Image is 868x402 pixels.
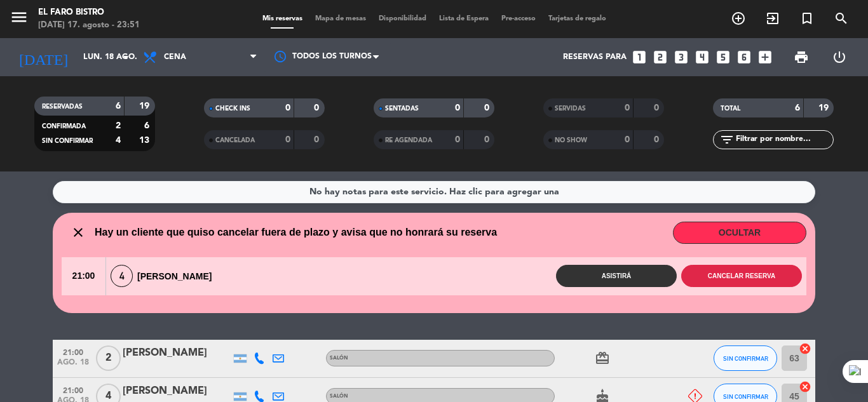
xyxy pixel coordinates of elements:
strong: 4 [116,136,121,145]
strong: 0 [455,135,460,144]
strong: 6 [116,102,121,111]
strong: 0 [654,135,661,144]
strong: 19 [818,104,831,112]
strong: 0 [285,104,290,112]
strong: 0 [285,135,290,144]
strong: 19 [139,102,152,111]
strong: 0 [625,104,630,112]
div: No hay notas para este servicio. Haz clic para agregar una [309,185,559,199]
i: looks_5 [715,49,731,65]
i: menu [10,8,29,27]
strong: 13 [139,136,152,145]
span: SERVIDAS [555,105,586,112]
i: looks_4 [694,49,710,65]
button: Cancelar reserva [681,265,802,287]
i: arrow_drop_down [118,50,133,65]
span: Hay un cliente que quiso cancelar fuera de plazo y avisa que no honrará su reserva [95,224,497,241]
strong: 6 [144,121,152,130]
i: close [71,225,86,240]
span: 21:00 [62,257,105,295]
span: ago. 18 [57,358,89,373]
div: El Faro Bistro [38,6,140,19]
span: 21:00 [57,344,89,359]
div: LOG OUT [820,38,858,76]
input: Filtrar por nombre... [735,133,833,147]
span: SENTADAS [385,105,419,112]
button: SIN CONFIRMAR [714,345,777,371]
span: SIN CONFIRMAR [723,393,768,400]
button: Asistirá [556,265,677,287]
i: [DATE] [10,43,77,71]
button: menu [10,8,29,31]
strong: 2 [116,121,121,130]
span: Tarjetas de regalo [542,15,613,22]
span: SIN CONFIRMAR [42,138,93,144]
i: exit_to_app [765,11,780,26]
i: looks_3 [673,49,689,65]
i: cancel [799,342,811,355]
span: Reservas para [563,53,627,62]
span: CONFIRMADA [42,123,86,130]
span: Salón [330,394,348,399]
i: looks_two [652,49,668,65]
i: looks_one [631,49,648,65]
div: [DATE] 17. agosto - 23:51 [38,19,140,32]
i: looks_6 [736,49,752,65]
span: Mis reservas [256,15,309,22]
i: filter_list [719,132,735,147]
span: 21:00 [57,382,89,397]
span: TOTAL [721,105,740,112]
span: RESERVADAS [42,104,83,110]
span: print [794,50,809,65]
strong: 0 [455,104,460,112]
strong: 0 [314,104,322,112]
strong: 0 [484,104,492,112]
strong: 0 [314,135,322,144]
div: [PERSON_NAME] [106,265,223,287]
span: CANCELADA [215,137,255,144]
span: CHECK INS [215,105,250,112]
span: Disponibilidad [372,15,433,22]
span: Mapa de mesas [309,15,372,22]
i: card_giftcard [595,351,610,366]
strong: 0 [654,104,661,112]
i: search [834,11,849,26]
strong: 0 [484,135,492,144]
span: SIN CONFIRMAR [723,355,768,362]
span: Salón [330,356,348,361]
span: RE AGENDADA [385,137,432,144]
span: 4 [111,265,133,287]
i: add_box [757,49,773,65]
div: [PERSON_NAME] [123,383,231,399]
i: add_circle_outline [731,11,746,26]
i: power_settings_new [832,50,847,65]
strong: 6 [795,104,800,112]
strong: 0 [625,135,630,144]
span: Cena [164,53,186,62]
span: NO SHOW [555,137,587,144]
span: 2 [96,345,121,371]
i: turned_in_not [799,11,815,26]
div: [PERSON_NAME] [123,345,231,361]
button: OCULTAR [673,222,806,244]
i: cancel [799,380,811,393]
span: Pre-acceso [495,15,542,22]
span: Lista de Espera [433,15,495,22]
